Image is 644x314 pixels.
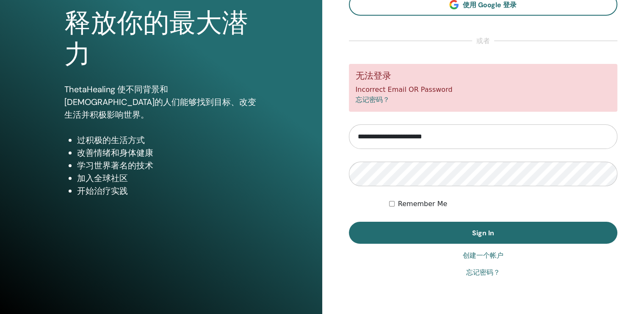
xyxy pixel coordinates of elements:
[356,96,390,104] a: 忘记密码？
[77,146,258,159] li: 改善情绪和身体健康
[77,134,258,146] li: 过积极的生活方式
[77,159,258,172] li: 学习世界著名的技术
[349,64,618,112] div: Incorrect Email OR Password
[64,83,258,121] p: ThetaHealing 使不同背景和[DEMOGRAPHIC_DATA]的人们能够找到目标、改变生活并积极影响世界。
[389,199,617,209] div: Keep me authenticated indefinitely or until I manually logout
[463,0,517,9] span: 使用 Google 登录
[463,251,503,261] a: 创建一个帐户
[466,267,500,278] a: 忘记密码？
[398,199,448,209] label: Remember Me
[77,185,258,197] li: 开始治疗实践
[77,172,258,185] li: 加入全球社区
[349,222,618,244] button: Sign In
[472,36,494,46] span: 或者
[472,229,494,237] span: Sign In
[356,71,611,81] h5: 无法登录
[64,8,258,71] h1: 释放你的最大潜力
